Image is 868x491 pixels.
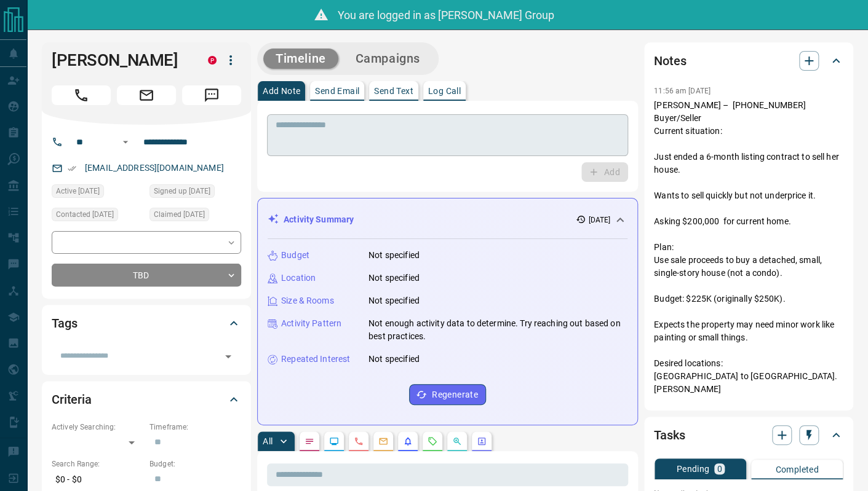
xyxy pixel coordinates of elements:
p: Search Range: [52,458,143,469]
div: Tasks [654,420,843,450]
button: Campaigns [343,49,432,69]
p: Add Note [263,87,300,95]
div: Mon Aug 11 2025 [52,184,143,202]
svg: Opportunities [452,436,462,446]
div: Notes [654,46,843,76]
svg: Notes [305,436,314,446]
p: Not specified [368,353,420,366]
div: Tags [52,308,241,338]
p: Actively Searching: [52,422,143,433]
p: All [263,437,273,446]
p: Log Call [428,87,461,95]
p: [DATE] [588,214,610,226]
svg: Requests [428,436,437,446]
button: Timeline [263,49,338,69]
p: Repeated Interest [281,353,350,366]
span: Active [DATE] [56,185,100,197]
div: TBD [52,264,241,286]
p: Send Email [315,87,359,95]
svg: Lead Browsing Activity [329,436,339,446]
p: Activity Pattern [281,317,341,330]
svg: Calls [354,436,364,446]
h2: Criteria [52,390,92,409]
p: Location [281,272,316,285]
h2: Tasks [654,425,685,445]
h2: Notes [654,51,686,71]
h1: [PERSON_NAME] [52,50,189,70]
span: Signed up [DATE] [154,185,210,197]
span: Message [182,85,241,105]
svg: Listing Alerts [403,436,413,446]
div: Criteria [52,385,241,414]
p: Budget [281,249,309,262]
span: Contacted [DATE] [56,208,114,221]
span: Email [117,85,176,105]
p: Size & Rooms [281,294,334,307]
p: Budget: [149,458,241,469]
p: Send Text [374,87,413,95]
p: Not specified [368,249,420,262]
svg: Emails [378,436,388,446]
span: You are logged in as [PERSON_NAME] Group [338,9,554,22]
p: 11:56 am [DATE] [654,87,711,95]
div: Activity Summary[DATE] [268,208,627,231]
p: Activity Summary [284,213,354,226]
p: Not enough activity data to determine. Try reaching out based on best practices. [368,317,627,343]
button: Open [118,135,133,149]
p: 0 [717,465,722,473]
span: Claimed [DATE] [154,208,205,221]
p: Pending [676,465,709,473]
span: Call [52,85,111,105]
button: Open [220,348,237,365]
div: property.ca [208,56,217,65]
p: Not specified [368,294,420,307]
p: Timeframe: [149,422,241,433]
p: Completed [775,465,819,474]
div: Mon Aug 11 2025 [149,184,241,202]
button: Regenerate [409,384,486,405]
p: $0 - $0 [52,469,143,490]
svg: Agent Actions [477,436,487,446]
a: [EMAIL_ADDRESS][DOMAIN_NAME] [85,163,224,173]
svg: Email Verified [68,164,76,173]
div: Mon Aug 11 2025 [149,208,241,225]
h2: Tags [52,313,77,333]
div: Mon Aug 11 2025 [52,208,143,225]
p: Not specified [368,272,420,285]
